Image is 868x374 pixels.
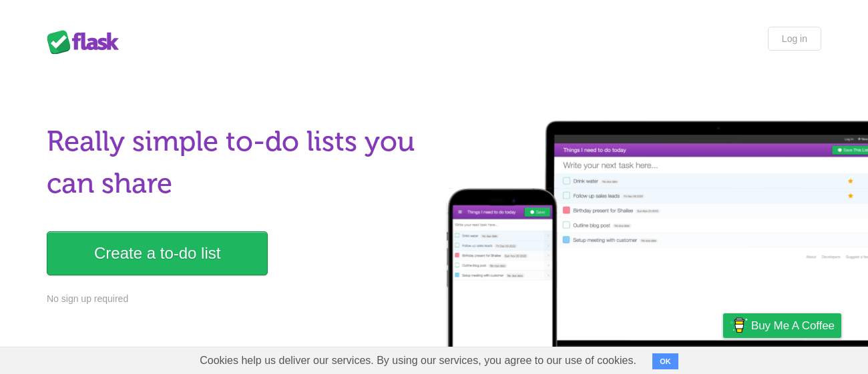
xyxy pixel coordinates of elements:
p: No sign up required [47,292,426,306]
h1: Really simple to-do lists you can share [47,121,426,205]
a: Create a to-do list [47,231,268,275]
div: Flask Lists [47,30,127,54]
a: Log in [768,27,821,51]
img: Buy me a coffee [730,314,748,337]
span: Cookies help us deliver our services. By using our services, you agree to our use of cookies. [186,347,650,374]
span: Buy me a coffee [751,314,835,337]
a: Buy me a coffee [723,313,841,338]
button: OK [652,353,678,369]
